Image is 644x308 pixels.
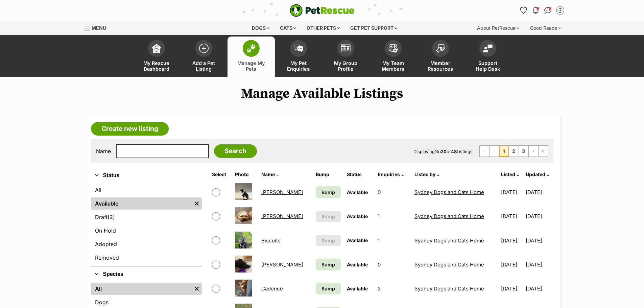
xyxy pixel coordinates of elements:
[498,181,525,204] td: [DATE]
[441,149,447,154] strong: 20
[261,189,303,195] a: [PERSON_NAME]
[91,122,169,136] a: Create new listing
[526,253,552,276] td: [DATE]
[414,189,484,195] a: Sydney Dogs and Cats Home
[321,237,335,244] span: Bump
[425,60,456,72] span: Member Resources
[519,146,528,157] a: Page 3
[321,213,335,220] span: Bump
[331,60,361,72] span: My Group Profile
[526,277,552,300] td: [DATE]
[473,60,503,72] span: Support Help Desk
[501,171,515,177] span: Listed
[526,205,552,228] td: [DATE]
[91,283,192,295] a: All
[555,5,566,16] button: My account
[261,213,303,219] a: [PERSON_NAME]
[275,21,301,35] div: Cats
[347,237,368,243] span: Available
[141,60,172,72] span: My Rescue Dashboard
[539,146,548,157] a: Last page
[321,285,335,292] span: Bump
[378,171,404,177] a: Enquiries
[316,283,340,294] a: Bump
[91,184,202,196] a: All
[180,37,228,77] a: Add a Pet Listing
[91,211,202,223] a: Draft
[341,44,351,52] img: group-profile-icon-3fa3cf56718a62981997c0bc7e787c4b2cf8bcc04b72c1350f741eb67cf2f40e.svg
[91,183,202,266] div: Status
[283,60,314,72] span: My Pet Enquiries
[91,252,202,264] a: Removed
[275,37,322,77] a: My Pet Enquiries
[526,229,552,252] td: [DATE]
[526,171,545,177] span: Updated
[290,4,355,17] a: PetRescue
[557,7,564,14] img: Sydney Dogs and Cats Home profile pic
[91,197,192,210] a: Available
[84,21,111,33] a: Menu
[322,37,369,77] a: My Group Profile
[108,213,115,221] span: (2)
[316,235,340,246] button: Bump
[544,7,551,14] img: chat-41dd97257d64d25036548639549fe6c8038ab92f7586957e7f3b1b290dea8141.svg
[526,181,552,204] td: [DATE]
[490,146,499,157] span: Previous page
[345,21,402,35] div: Get pet support
[91,224,202,237] a: On Hold
[232,169,258,180] th: Photo
[375,181,411,204] td: 0
[378,171,400,177] span: translation missing: en.admin.listings.index.attributes.enquiries
[375,253,411,276] td: 0
[499,146,509,157] span: Page 1
[91,270,202,279] button: Species
[375,277,411,300] td: 2
[347,262,368,267] span: Available
[518,5,566,16] ul: Account quick links
[192,197,202,210] a: Remove filter
[498,229,525,252] td: [DATE]
[436,44,445,53] img: member-resources-icon-8e73f808a243e03378d46382f2149f9095a855e16c252ad45f914b54edf8863c.svg
[483,44,493,52] img: help-desk-icon-fdf02630f3aa405de69fd3d07c3f3aa587a6932b1a1747fa1d2bba05be0121f9.svg
[533,7,538,14] img: notifications-46538b983faf8c2785f20acdc204bb7945ddae34d4c08c2a6579f10ce5e182be.svg
[228,37,275,77] a: Manage My Pets
[247,21,274,35] div: Dogs
[347,189,368,195] span: Available
[313,169,343,180] th: Bump
[261,171,275,177] span: Name
[344,169,374,180] th: Status
[246,44,256,53] img: manage-my-pets-icon-02211641906a0b7f246fdf0571729dbe1e7629f14944591b6c1af311fb30b64b.svg
[414,285,484,292] a: Sydney Dogs and Cats Home
[518,5,529,16] a: Favourites
[414,237,484,244] a: Sydney Dogs and Cats Home
[214,144,257,158] input: Search
[192,283,202,295] a: Remove filter
[525,21,566,35] div: Good Reads
[294,45,303,52] img: pet-enquiries-icon-7e3ad2cf08bfb03b45e93fb7055b45f3efa6380592205ae92323e6603595dc1f.svg
[498,205,525,228] td: [DATE]
[316,211,340,222] button: Bump
[91,171,202,180] button: Status
[189,60,219,72] span: Add a Pet Listing
[543,5,553,16] a: Conversations
[530,5,541,16] button: Notifications
[261,261,303,268] a: [PERSON_NAME]
[414,171,435,177] span: Listed by
[375,205,411,228] td: 1
[152,44,161,53] img: dashboard-icon-eb2f2d2d3e046f16d808141f083e7271f6b2e854fb5c12c21221c1fb7104beca.svg
[388,44,398,53] img: team-members-icon-5396bd8760b3fe7c0b43da4ab00e1e3bb1a5d9ba89233759b79545d2d3fc5d0d.svg
[498,277,525,300] td: [DATE]
[501,171,519,177] a: Listed
[464,37,511,77] a: Support Help Desk
[509,146,519,157] a: Page 2
[414,261,484,268] a: Sydney Dogs and Cats Home
[321,189,335,196] span: Bump
[347,286,368,291] span: Available
[480,146,489,157] span: First page
[369,37,417,77] a: My Team Members
[414,171,439,177] a: Listed by
[290,4,355,17] img: logo-e224e6f780fb5917bec1dbf3a21bbac754714ae5b6737aabdf751b685950b380.svg
[92,25,106,31] span: Menu
[529,146,538,157] a: Next page
[316,259,340,270] a: Bump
